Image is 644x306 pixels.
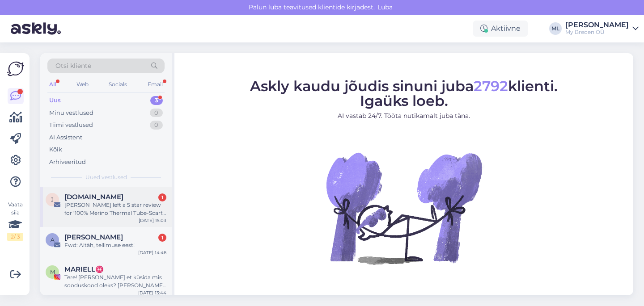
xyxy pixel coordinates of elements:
[565,21,629,29] div: [PERSON_NAME]
[474,77,508,94] span: 2792
[55,61,91,71] span: Otsi kliente
[7,60,24,77] img: Askly Logo
[158,193,166,201] div: 1
[64,241,166,249] div: Fwd: Aitäh, tellimuse eest!
[150,109,163,117] div: 0
[85,173,127,181] span: Uued vestlused
[64,273,166,289] div: Tere! [PERSON_NAME] et küsida mis sooduskood oleks? [PERSON_NAME] tegemas lehekesi kõigile kingik...
[549,22,562,35] div: ML
[323,127,484,288] img: No Chat active
[64,201,166,217] div: [PERSON_NAME] left a 5 star review for '100% Merino Thermal Tube-Scarf MITRA'
[50,268,55,275] span: M
[51,236,55,243] span: A
[138,249,166,256] div: [DATE] 14:46
[49,145,62,154] div: Kõik
[250,77,558,109] span: Askly kaudu jõudis sinuni juba klienti. Igaüks loeb.
[64,193,123,201] span: Judge.me
[49,158,86,167] div: Arhiveeritud
[64,265,104,273] span: MARIELL♓️
[47,79,58,90] div: All
[49,133,82,142] div: AI Assistent
[49,109,93,117] div: Minu vestlused
[7,233,23,241] div: 2 / 3
[7,201,23,241] div: Vaata siia
[138,289,166,296] div: [DATE] 13:44
[150,96,163,105] div: 3
[139,217,166,224] div: [DATE] 15:03
[150,121,163,130] div: 0
[51,196,54,203] span: J
[250,111,558,120] p: AI vastab 24/7. Tööta nutikamalt juba täna.
[146,79,165,90] div: Email
[158,234,166,242] div: 1
[107,79,129,90] div: Socials
[75,79,90,90] div: Web
[49,121,93,130] div: Tiimi vestlused
[375,3,395,11] span: Luba
[49,96,61,105] div: Uus
[473,21,528,37] div: Aktiivne
[565,29,629,36] div: My Breden OÜ
[565,21,639,36] a: [PERSON_NAME]My Breden OÜ
[64,233,123,241] span: Anna-Paula Tuiman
